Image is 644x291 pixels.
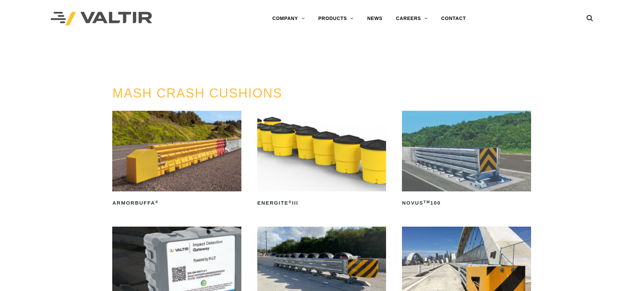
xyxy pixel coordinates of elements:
[257,198,386,208] h2: ENERGITE III
[402,198,531,208] h2: NOVUS 100
[289,200,292,204] sup: ®
[257,111,386,208] a: ENERGITE®III
[360,12,389,25] a: NEWS
[112,111,241,208] a: ArmorBuffa®
[265,12,311,25] a: COMPANY
[112,198,241,208] h2: ArmorBuffa
[434,12,473,25] a: CONTACT
[424,200,430,204] sup: TM
[311,12,360,25] a: PRODUCTS
[112,86,282,100] a: MASH CRASH CUSHIONS
[51,12,152,26] img: Valtir
[389,12,434,25] a: CAREERS
[155,200,159,204] sup: ®
[402,111,531,208] a: NOVUSTM100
